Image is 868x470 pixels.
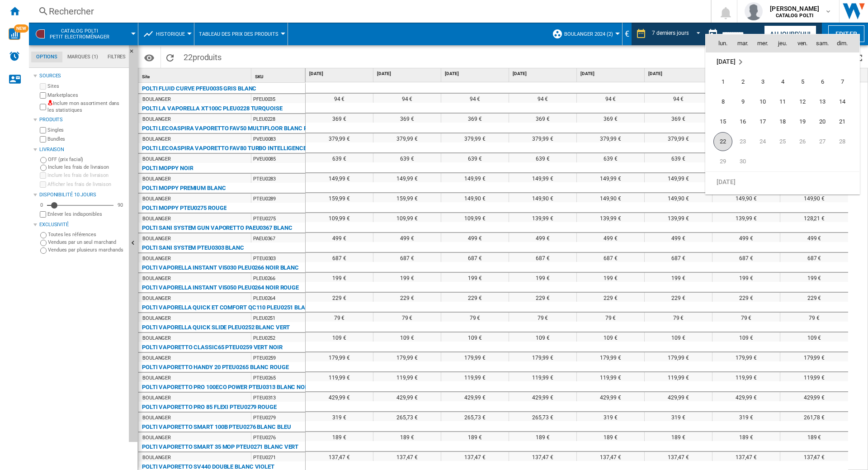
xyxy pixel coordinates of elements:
span: 21 [833,113,851,131]
th: lun. [706,34,733,52]
span: 4 [774,73,792,91]
span: 5 [793,73,811,91]
th: jeu. [773,34,793,52]
td: Tuesday September 23 2025 [733,132,753,152]
td: Wednesday September 17 2025 [753,112,773,132]
span: 6 [813,73,831,91]
td: Sunday September 14 2025 [832,92,859,112]
span: [DATE] [717,178,735,185]
tr: Week 1 [706,72,859,92]
tr: Week 2 [706,92,859,112]
span: [DATE] [717,58,735,65]
span: 22 [713,132,732,151]
td: Tuesday September 9 2025 [733,92,753,112]
td: Tuesday September 16 2025 [733,112,753,132]
span: 16 [734,113,752,131]
th: mar. [733,34,753,52]
td: Saturday September 20 2025 [812,112,832,132]
tr: Week undefined [706,52,859,72]
td: Wednesday September 24 2025 [753,132,773,152]
span: 10 [754,93,772,111]
td: Thursday September 18 2025 [773,112,793,132]
span: 3 [754,73,772,91]
th: dim. [832,34,859,52]
td: Saturday September 13 2025 [812,92,832,112]
span: 8 [714,93,732,111]
td: Sunday September 7 2025 [832,72,859,92]
th: mer. [753,34,773,52]
span: 11 [774,93,792,111]
th: ven. [793,34,812,52]
span: 18 [774,113,792,131]
td: Friday September 5 2025 [793,72,812,92]
td: Wednesday September 10 2025 [753,92,773,112]
td: Saturday September 27 2025 [812,132,832,152]
td: Monday September 22 2025 [706,132,733,152]
td: Monday September 15 2025 [706,112,733,132]
tr: Week undefined [706,172,859,192]
td: Wednesday September 3 2025 [753,72,773,92]
td: Monday September 8 2025 [706,92,733,112]
th: sam. [812,34,832,52]
td: Thursday September 11 2025 [773,92,793,112]
span: 7 [833,73,851,91]
td: Tuesday September 2 2025 [733,72,753,92]
td: Friday September 12 2025 [793,92,812,112]
td: Saturday September 6 2025 [812,72,832,92]
td: Tuesday September 30 2025 [733,152,753,172]
td: Friday September 19 2025 [793,112,812,132]
span: 1 [714,73,732,91]
span: 12 [793,93,811,111]
span: 2 [734,73,752,91]
tr: Week 4 [706,132,859,152]
td: Thursday September 25 2025 [773,132,793,152]
span: 15 [714,113,732,131]
tr: Week 3 [706,112,859,132]
tr: Week 5 [706,152,859,172]
md-calendar: Calendar [706,34,859,194]
span: 20 [813,113,831,131]
td: Monday September 29 2025 [706,152,733,172]
span: 19 [793,113,811,131]
td: Monday September 1 2025 [706,72,733,92]
td: Friday September 26 2025 [793,132,812,152]
span: 9 [734,93,752,111]
td: Thursday September 4 2025 [773,72,793,92]
td: September 2025 [706,52,859,72]
span: 13 [813,93,831,111]
td: Sunday September 21 2025 [832,112,859,132]
span: 14 [833,93,851,111]
td: Sunday September 28 2025 [832,132,859,152]
span: 17 [754,113,772,131]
